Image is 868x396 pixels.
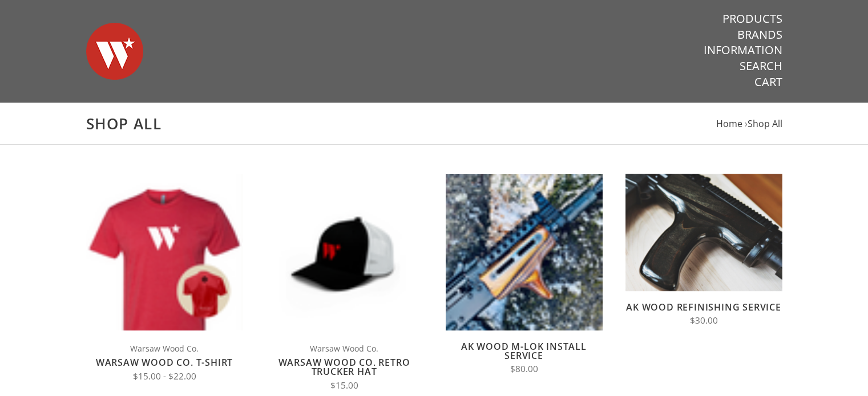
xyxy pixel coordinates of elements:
a: Home [716,117,742,130]
span: $15.00 [330,379,358,391]
a: Cart [754,75,782,89]
img: AK Wood M-LOK Install Service [446,174,603,330]
img: Warsaw Wood Co. [86,11,143,91]
a: Products [722,11,782,26]
a: Brands [737,27,782,42]
span: $30.00 [690,315,718,327]
a: Information [704,43,782,58]
li: › [745,116,782,132]
span: Warsaw Wood Co. [266,342,423,355]
a: Shop All [748,117,782,130]
a: Warsaw Wood Co. Retro Trucker Hat [278,356,410,378]
img: Warsaw Wood Co. T-Shirt [86,174,243,330]
span: $80.00 [510,364,538,375]
span: $15.00 - $22.00 [133,370,196,382]
img: AK Wood Refinishing Service [625,174,782,291]
h1: Shop All [86,115,782,133]
span: Warsaw Wood Co. [86,342,243,355]
a: AK Wood Refinishing Service [626,301,781,313]
a: Warsaw Wood Co. T-Shirt [96,356,233,369]
a: Search [740,59,782,74]
a: AK Wood M-LOK Install Service [461,340,587,362]
img: Warsaw Wood Co. Retro Trucker Hat [266,174,423,330]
